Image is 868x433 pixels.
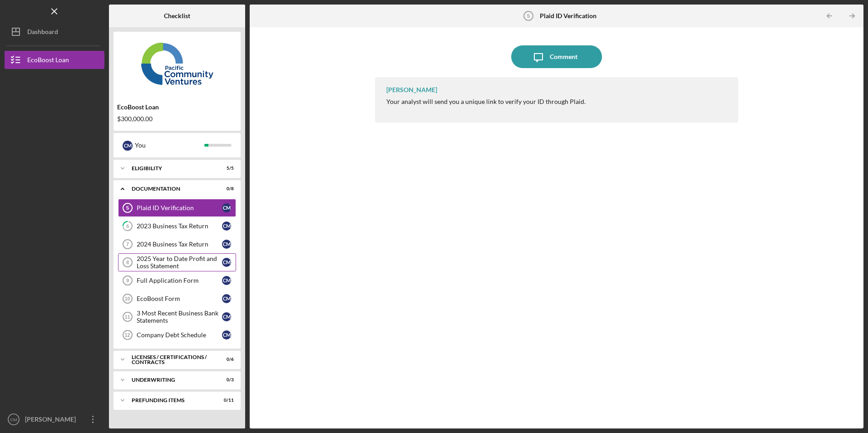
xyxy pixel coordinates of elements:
div: 2024 Business Tax Return [137,241,222,248]
div: C M [222,312,231,321]
div: 5 / 5 [217,166,234,171]
div: Eligibility [132,166,211,171]
div: C M [222,276,231,285]
div: C M [222,240,231,249]
div: 3 Most Recent Business Bank Statements [137,310,222,324]
button: CM[PERSON_NAME] [5,410,104,428]
a: 5Plaid ID VerificationCM [118,199,236,217]
div: C M [222,203,231,212]
div: 2025 Year to Date Profit and Loss Statement [137,255,222,270]
button: Dashboard [5,23,104,41]
a: 82025 Year to Date Profit and Loss StatementCM [118,253,236,271]
div: 0 / 8 [217,186,234,192]
tspan: 9 [126,278,129,283]
button: EcoBoost Loan [5,51,104,69]
div: EcoBoost Loan [27,51,69,71]
div: 2023 Business Tax Return [137,222,222,230]
tspan: 5 [126,205,129,211]
a: 62023 Business Tax ReturnCM [118,217,236,235]
button: Comment [511,45,602,68]
div: Dashboard [27,23,58,43]
b: Checklist [164,12,190,20]
div: 0 / 6 [217,357,234,362]
div: C M [222,294,231,303]
img: Product logo [113,36,241,91]
div: 0 / 11 [217,398,234,403]
div: EcoBoost Form [137,295,222,302]
div: Licenses / Certifications / Contracts [132,354,211,365]
tspan: 10 [124,296,130,301]
div: Comment [550,45,577,68]
div: [PERSON_NAME] [386,86,437,93]
tspan: 5 [527,13,529,19]
a: 10EcoBoost FormCM [118,290,236,308]
div: C M [222,221,231,231]
text: CM [10,417,17,422]
a: 113 Most Recent Business Bank StatementsCM [118,308,236,326]
b: Plaid ID Verification [540,12,597,20]
div: Prefunding Items [132,398,211,403]
div: 0 / 3 [217,377,234,383]
a: 72024 Business Tax ReturnCM [118,235,236,253]
div: C M [222,258,231,267]
div: You [135,138,204,153]
div: Documentation [132,186,211,192]
div: C M [222,330,231,340]
tspan: 6 [126,223,129,229]
tspan: 12 [124,332,130,338]
div: Company Debt Schedule [137,331,222,339]
tspan: 8 [126,260,129,265]
a: 12Company Debt ScheduleCM [118,326,236,344]
div: EcoBoost Loan [117,103,237,111]
a: 9Full Application FormCM [118,271,236,290]
tspan: 11 [124,314,130,320]
div: $300,000.00 [117,115,237,123]
div: Your analyst will send you a unique link to verify your ID through Plaid. [386,98,586,105]
div: [PERSON_NAME] [23,410,82,431]
div: Plaid ID Verification [137,204,222,212]
div: C M [123,141,133,151]
div: Underwriting [132,377,211,383]
div: Full Application Form [137,277,222,284]
tspan: 7 [126,241,129,247]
